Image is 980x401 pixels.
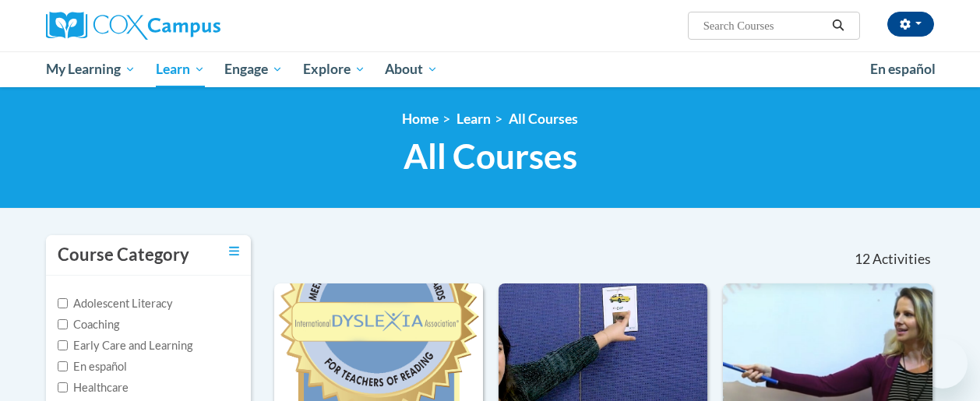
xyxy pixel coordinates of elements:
[404,135,577,177] span: All Courses
[58,337,192,354] label: Early Care and Learning
[58,316,119,333] label: Coaching
[58,243,189,267] h3: Course Category
[293,51,375,87] a: Explore
[224,60,283,79] span: Engage
[36,51,146,87] a: My Learning
[214,51,293,87] a: Engage
[46,12,326,40] a: Cox Campus
[887,12,934,37] button: Account Settings
[870,61,936,77] span: En español
[156,60,205,79] span: Learn
[375,51,449,87] a: About
[855,251,870,268] span: 12
[58,298,68,308] input: Checkbox for Options
[509,111,578,127] a: All Courses
[918,339,968,389] iframe: Button to launch messaging window
[58,379,129,396] label: Healthcare
[58,319,68,329] input: Checkbox for Options
[229,243,239,260] a: Toggle collapse
[872,251,931,268] span: Activities
[34,51,946,87] div: Main menu
[402,111,439,127] a: Home
[860,53,946,86] a: En español
[58,358,127,375] label: En español
[46,60,136,79] span: My Learning
[702,16,827,35] input: Search Courses
[457,111,491,127] a: Learn
[46,12,220,40] img: Cox Campus
[146,51,215,87] a: Learn
[58,382,68,392] input: Checkbox for Options
[58,361,68,371] input: Checkbox for Options
[58,295,173,312] label: Adolescent Literacy
[58,340,68,350] input: Checkbox for Options
[303,60,365,79] span: Explore
[385,60,438,79] span: About
[827,16,850,35] button: Search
